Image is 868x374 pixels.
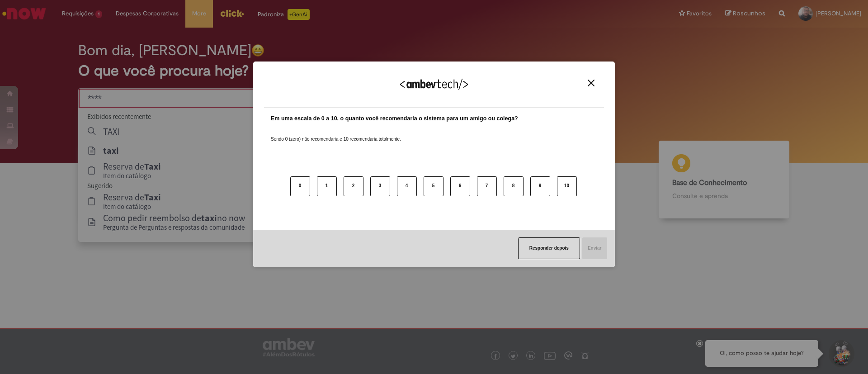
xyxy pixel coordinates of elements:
button: 5 [424,176,443,196]
button: 6 [450,176,470,196]
button: 0 [290,176,310,196]
button: Close [585,79,597,87]
button: 8 [504,176,524,196]
label: Em uma escala de 0 a 10, o quanto você recomendaria o sistema para um amigo ou colega? [271,114,518,123]
button: 2 [344,176,363,196]
img: Close [588,80,594,86]
button: Responder depois [518,237,580,259]
button: 1 [317,176,337,196]
img: Logo Ambevtech [400,79,468,90]
button: 3 [370,176,390,196]
label: Sendo 0 (zero) não recomendaria e 10 recomendaria totalmente. [271,125,401,142]
button: 4 [397,176,417,196]
button: 10 [557,176,577,196]
button: 7 [477,176,497,196]
button: 9 [530,176,550,196]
